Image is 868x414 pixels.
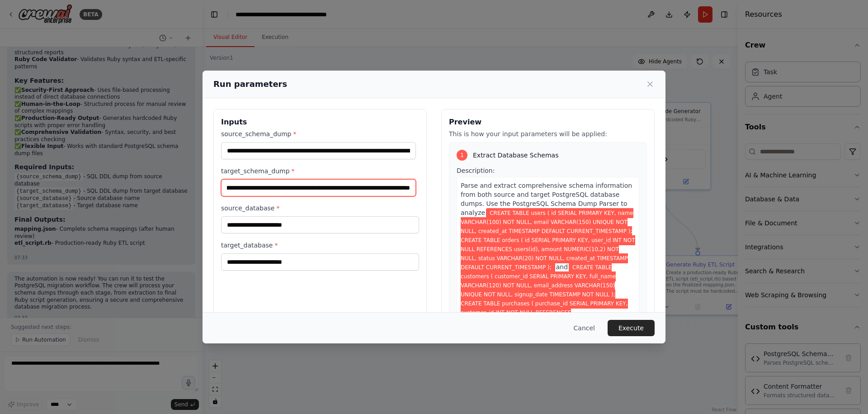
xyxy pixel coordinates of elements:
[221,129,419,138] label: source_schema_dump
[461,262,628,345] span: Variable: target_schema_dump
[221,117,419,128] h3: Inputs
[221,241,419,250] label: target_database
[213,78,287,90] h2: Run parameters
[221,167,419,176] label: target_schema_dump
[608,320,655,336] button: Execute
[449,129,647,138] p: This is how your input parameters will be applied:
[566,320,602,336] button: Cancel
[473,151,558,160] span: Extract Database Schemas
[449,117,647,128] h3: Preview
[461,182,632,216] span: Parse and extract comprehensive schema information from both source and target PostgreSQL databas...
[457,150,467,161] div: 1
[457,167,495,174] span: Description:
[556,263,568,271] span: and
[221,204,419,213] label: source_database
[461,208,635,272] span: Variable: source_schema_dump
